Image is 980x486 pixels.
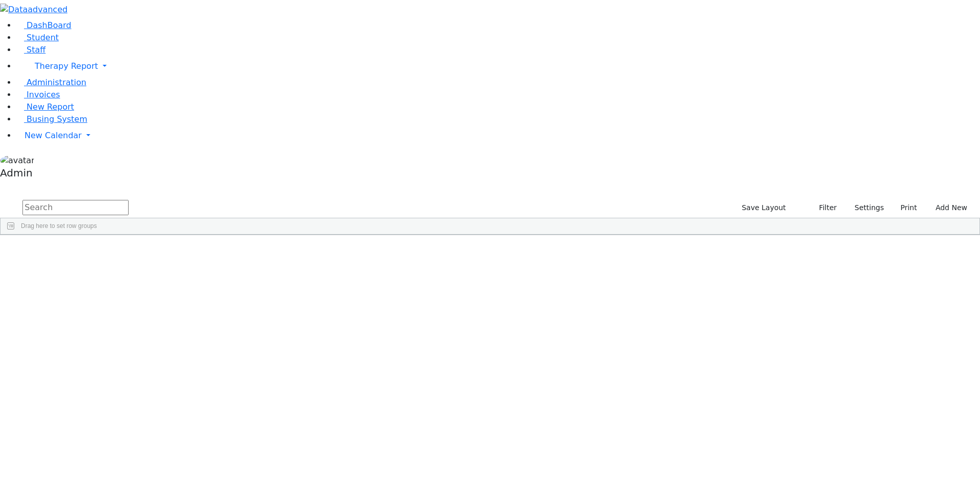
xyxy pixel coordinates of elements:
a: Therapy Report [16,56,980,76]
a: Invoices [16,90,60,99]
span: Student [27,33,59,42]
span: Invoices [27,90,60,99]
button: Print [889,200,922,216]
span: New Calendar [24,131,82,140]
span: DashBoard [27,20,71,30]
span: Busing System [27,114,87,124]
span: Staff [27,45,45,55]
button: Filter [806,200,842,216]
span: Therapy Report [35,61,98,71]
a: Student [16,33,59,42]
span: New Report [27,102,74,112]
button: Add New [925,200,972,216]
a: DashBoard [16,20,71,30]
button: Save Layout [737,200,790,216]
a: Staff [16,45,45,55]
a: Administration [16,78,86,87]
a: Busing System [16,114,87,124]
button: Settings [841,200,888,216]
a: New Report [16,102,74,112]
span: Drag here to set row groups [21,222,97,229]
a: New Calendar [16,125,980,146]
span: Administration [27,78,86,87]
input: Search [22,200,129,215]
